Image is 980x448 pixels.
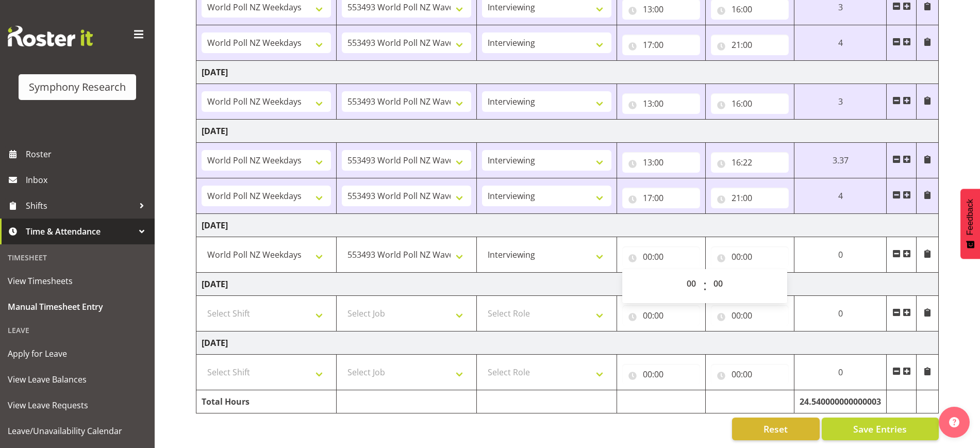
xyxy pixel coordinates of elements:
span: Reset [763,422,788,436]
input: Click to select... [711,188,789,208]
div: Leave [3,320,152,341]
input: Click to select... [711,35,789,55]
td: 0 [794,296,887,331]
button: Save Entries [822,418,939,440]
a: Manual Timesheet Entry [3,294,152,320]
input: Click to select... [622,93,700,114]
td: [DATE] [196,273,939,296]
button: Feedback - Show survey [960,189,980,259]
span: View Leave Balances [8,372,147,387]
img: help-xxl-2.png [949,417,959,427]
a: View Timesheets [3,268,152,294]
span: Apply for Leave [8,346,147,361]
div: Symphony Research [29,79,126,95]
img: Rosterit website logo [8,26,93,46]
input: Click to select... [622,188,700,208]
span: Time & Attendance [26,224,134,239]
td: 3 [794,84,887,120]
td: Total Hours [196,390,337,413]
td: 24.540000000000003 [794,390,887,413]
input: Click to select... [711,152,789,173]
span: Save Entries [853,422,907,436]
a: View Leave Balances [3,367,152,392]
td: 0 [794,237,887,273]
input: Click to select... [622,35,700,55]
span: Inbox [26,172,150,188]
td: [DATE] [196,120,939,143]
span: View Leave Requests [8,397,147,413]
input: Click to select... [622,364,700,385]
td: [DATE] [196,331,939,355]
span: Shifts [26,198,134,213]
td: [DATE] [196,61,939,84]
input: Click to select... [711,305,789,326]
button: Reset [732,418,820,440]
span: Feedback [966,199,975,235]
span: View Timesheets [8,273,147,289]
input: Click to select... [711,364,789,385]
input: Click to select... [622,152,700,173]
input: Click to select... [622,305,700,326]
span: Manual Timesheet Entry [8,299,147,314]
div: Timesheet [3,247,152,268]
span: Leave/Unavailability Calendar [8,423,147,439]
span: Roster [26,146,150,162]
span: : [703,273,707,299]
td: 0 [794,355,887,390]
input: Click to select... [711,93,789,114]
td: 3.37 [794,143,887,178]
td: 4 [794,178,887,214]
a: Apply for Leave [3,341,152,367]
td: 4 [794,25,887,61]
a: Leave/Unavailability Calendar [3,418,152,444]
td: [DATE] [196,214,939,237]
input: Click to select... [711,246,789,267]
input: Click to select... [622,246,700,267]
a: View Leave Requests [3,392,152,418]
